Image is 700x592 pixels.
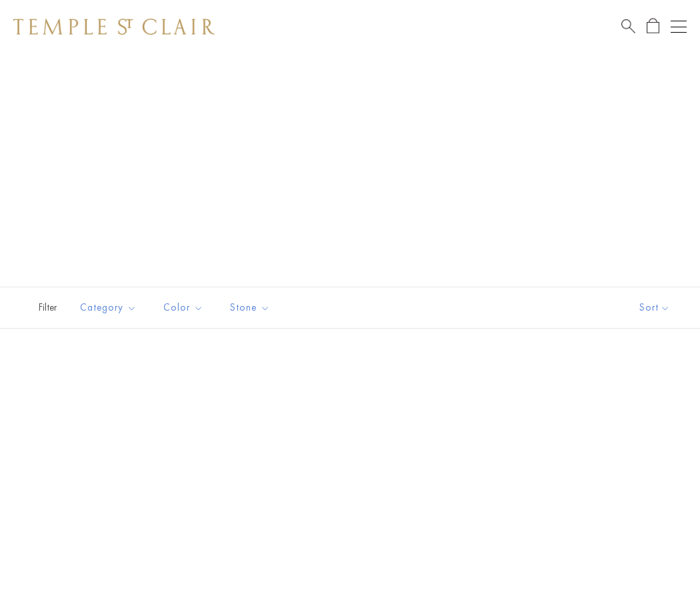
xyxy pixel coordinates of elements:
[153,293,213,323] button: Color
[13,19,215,35] img: Temple St. Clair
[220,293,280,323] button: Stone
[70,293,147,323] button: Category
[609,287,700,328] button: Show sort by
[647,18,659,35] a: Open Shopping Bag
[621,18,635,35] a: Search
[671,19,687,35] button: Open navigation
[223,299,280,316] span: Stone
[73,299,147,316] span: Category
[157,299,213,316] span: Color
